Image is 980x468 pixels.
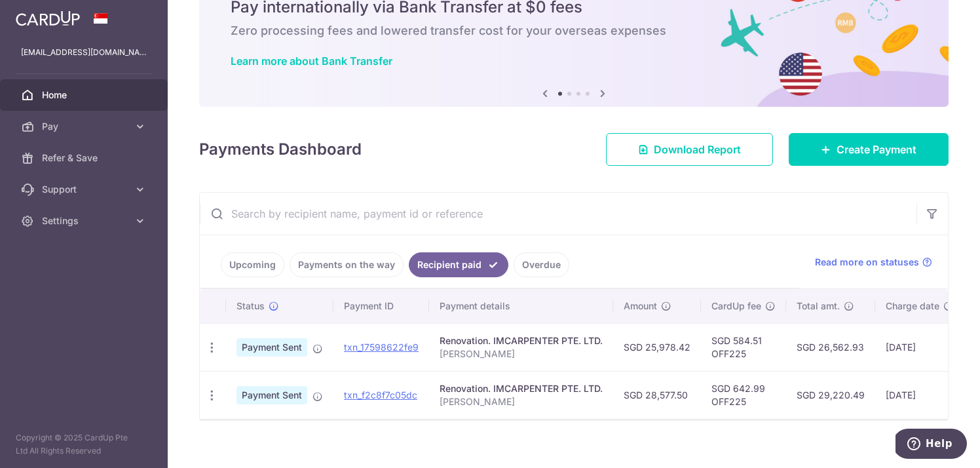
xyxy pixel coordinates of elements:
[42,214,128,227] span: Settings
[221,252,284,277] a: Upcoming
[895,429,967,461] iframe: Opens a widget where you can find more information
[236,300,265,313] span: Status
[236,338,307,357] span: Payment Sent
[42,120,128,133] span: Pay
[440,334,603,347] div: Renovation. IMCARPENTER PTE. LTD.
[231,54,392,68] a: Learn more about Bank Transfer
[624,300,657,313] span: Amount
[290,252,404,277] a: Payments on the way
[42,88,128,102] span: Home
[440,347,603,361] p: [PERSON_NAME]
[613,371,701,419] td: SGD 28,577.50
[886,300,939,313] span: Charge date
[654,142,741,157] span: Download Report
[701,371,786,419] td: SGD 642.99 OFF225
[199,138,362,161] h4: Payments Dashboard
[16,10,80,26] img: CardUp
[837,142,916,157] span: Create Payment
[606,133,773,166] a: Download Report
[409,252,508,277] a: Recipient paid
[440,395,603,408] p: [PERSON_NAME]
[21,46,147,59] p: [EMAIL_ADDRESS][DOMAIN_NAME]
[42,183,128,196] span: Support
[333,289,429,323] th: Payment ID
[815,256,932,269] a: Read more on statuses
[875,323,964,371] td: [DATE]
[236,386,307,404] span: Payment Sent
[815,256,919,269] span: Read more on statuses
[797,300,840,313] span: Total amt.
[429,289,613,323] th: Payment details
[200,193,916,235] input: Search by recipient name, payment id or reference
[344,389,417,400] a: txn_f2c8f7c05dc
[875,371,964,419] td: [DATE]
[613,323,701,371] td: SGD 25,978.42
[231,23,917,39] h6: Zero processing fees and lowered transfer cost for your overseas expenses
[42,151,128,165] span: Refer & Save
[344,341,419,353] a: txn_17598622fe9
[789,133,949,166] a: Create Payment
[514,252,569,277] a: Overdue
[786,323,875,371] td: SGD 26,562.93
[440,382,603,395] div: Renovation. IMCARPENTER PTE. LTD.
[711,300,761,313] span: CardUp fee
[786,371,875,419] td: SGD 29,220.49
[701,323,786,371] td: SGD 584.51 OFF225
